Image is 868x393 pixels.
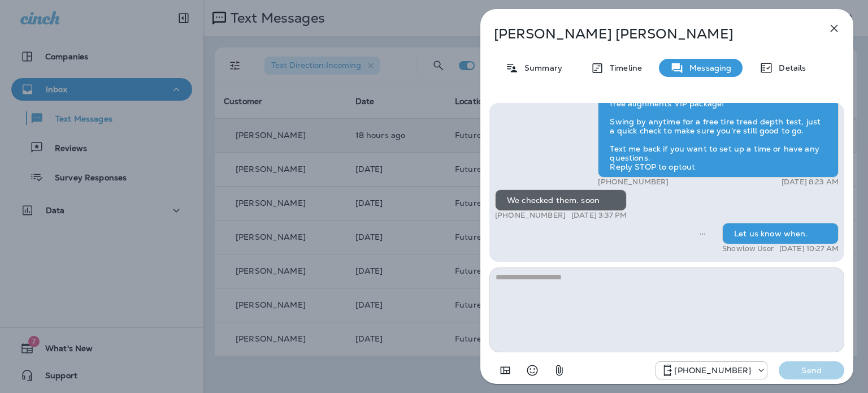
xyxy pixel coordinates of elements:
div: We checked them. soon [495,189,627,211]
div: Let us know when. [722,223,839,244]
p: Showlow User [722,244,774,253]
p: Details [773,63,806,72]
button: Add in a premade template [494,359,517,382]
p: [PERSON_NAME] [PERSON_NAME] [494,26,802,42]
p: [DATE] 8:23 AM [782,178,839,187]
span: Sent [700,228,705,238]
p: [DATE] 10:27 AM [779,244,839,253]
p: Summary [519,63,562,72]
p: [PHONE_NUMBER] [598,178,669,187]
p: [PHONE_NUMBER] [495,211,566,220]
p: Timeline [604,63,642,72]
div: +1 (928) 232-1970 [656,364,767,377]
p: [DATE] 3:37 PM [571,211,627,220]
button: Select an emoji [521,359,544,382]
p: [PHONE_NUMBER] [674,366,751,375]
p: Messaging [684,63,731,72]
div: Hey [PERSON_NAME], this is [PERSON_NAME] at Future Tire Show Low. Just a quick heads up—your vehi... [598,66,839,178]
